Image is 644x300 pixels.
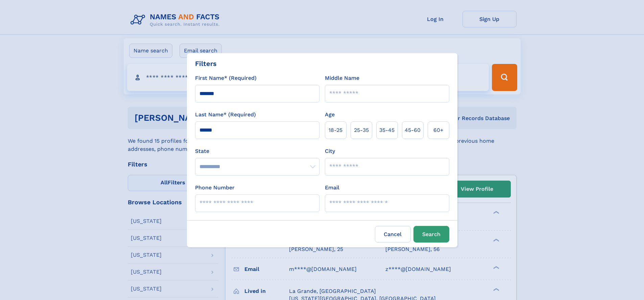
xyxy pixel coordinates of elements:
[325,74,359,82] label: Middle Name
[325,184,339,192] label: Email
[195,74,257,82] label: First Name* (Required)
[325,147,335,155] label: City
[413,226,449,243] button: Search
[405,126,421,134] span: 45‑60
[325,111,335,119] label: Age
[433,126,444,134] span: 60+
[195,147,319,155] label: State
[195,184,235,192] label: Phone Number
[195,59,217,69] div: Filters
[354,126,369,134] span: 25‑35
[375,226,411,243] label: Cancel
[379,126,395,134] span: 35‑45
[329,126,342,134] span: 18‑25
[195,111,256,119] label: Last Name* (Required)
